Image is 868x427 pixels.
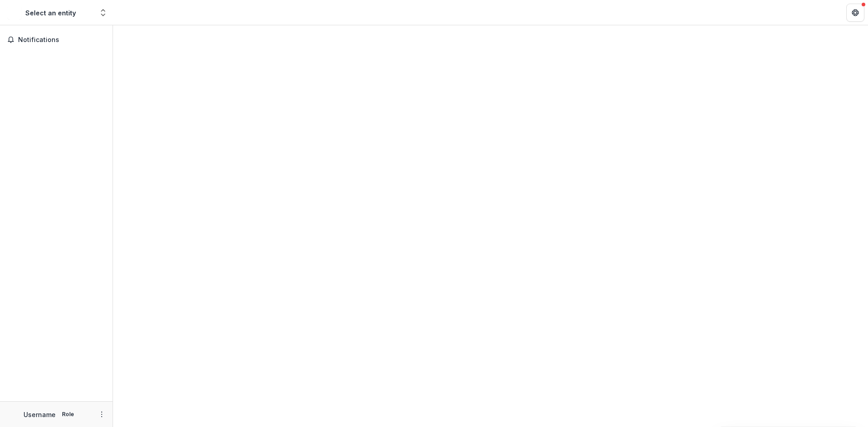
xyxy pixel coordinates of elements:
[59,410,77,418] p: Role
[24,410,56,419] p: Username
[846,4,864,22] button: Get Help
[25,8,76,18] div: Select an entity
[4,33,109,47] button: Notifications
[96,409,107,420] button: More
[97,4,109,22] button: Open entity switcher
[18,36,105,44] span: Notifications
